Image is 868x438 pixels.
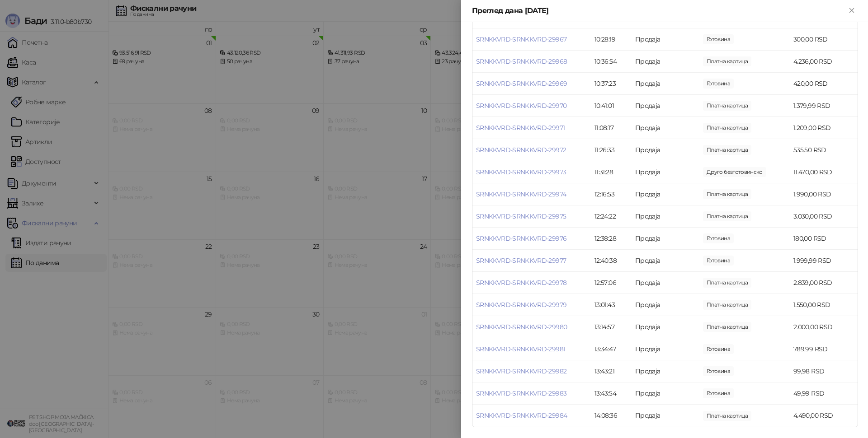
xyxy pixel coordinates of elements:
[476,190,566,198] a: SRNKKVRD-SRNKKVRD-29974
[703,233,734,243] span: 180,00
[703,388,734,398] span: 49,99
[790,161,858,183] td: 11.470,00 RSD
[790,139,858,161] td: 535,50 RSD
[703,79,734,89] span: 520,00
[790,95,858,117] td: 1.379,99 RSD
[591,161,632,183] td: 11:31:28
[591,250,632,272] td: 12:40:38
[591,382,632,405] td: 13:43:54
[703,411,751,421] span: 4.490,00
[591,117,632,139] td: 11:08:17
[591,205,632,228] td: 12:24:22
[703,366,734,376] span: 99,98
[591,228,632,250] td: 12:38:28
[632,161,699,183] td: Продаја
[476,323,567,331] a: SRNKKVRD-SRNKKVRD-29980
[591,316,632,338] td: 13:14:57
[703,189,751,199] span: 1.990,00
[703,145,751,155] span: 535,50
[591,51,632,73] td: 10:36:54
[703,167,766,177] span: 11.470,00
[476,102,566,110] a: SRNKKVRD-SRNKKVRD-29970
[591,405,632,427] td: 14:08:36
[703,344,734,354] span: 2.300,00
[790,117,858,139] td: 1.209,00 RSD
[476,234,566,242] a: SRNKKVRD-SRNKKVRD-29976
[632,382,699,405] td: Продаја
[476,212,566,220] a: SRNKKVRD-SRNKKVRD-29975
[476,279,566,287] a: SRNKKVRD-SRNKKVRD-29978
[703,123,751,133] span: 1.209,00
[632,117,699,139] td: Продаја
[476,168,566,176] a: SRNKKVRD-SRNKKVRD-29973
[703,300,751,310] span: 1.550,00
[632,95,699,117] td: Продаја
[591,183,632,205] td: 12:16:53
[476,345,565,353] a: SRNKKVRD-SRNKKVRD-29981
[632,250,699,272] td: Продаја
[591,95,632,117] td: 10:41:01
[703,211,751,221] span: 3.030,00
[703,322,751,332] span: 2.000,00
[632,139,699,161] td: Продаја
[703,256,734,266] span: 1.999,99
[591,139,632,161] td: 11:26:33
[790,205,858,228] td: 3.030,00 RSD
[632,294,699,316] td: Продаја
[632,272,699,294] td: Продаја
[790,250,858,272] td: 1.999,99 RSD
[476,256,566,265] a: SRNKKVRD-SRNKKVRD-29977
[591,360,632,382] td: 13:43:21
[632,205,699,228] td: Продаја
[790,183,858,205] td: 1.990,00 RSD
[476,57,567,65] a: SRNKKVRD-SRNKKVRD-29968
[790,228,858,250] td: 180,00 RSD
[632,28,699,51] td: Продаја
[790,382,858,405] td: 49,99 RSD
[632,73,699,95] td: Продаја
[703,56,751,66] span: 4.236,00
[632,338,699,360] td: Продаја
[632,360,699,382] td: Продаја
[476,146,566,154] a: SRNKKVRD-SRNKKVRD-29972
[476,367,566,375] a: SRNKKVRD-SRNKKVRD-29982
[703,34,734,44] span: 300,00
[472,5,846,16] div: Преглед дана [DATE]
[591,338,632,360] td: 13:34:47
[790,338,858,360] td: 789,99 RSD
[790,360,858,382] td: 99,98 RSD
[790,272,858,294] td: 2.839,00 RSD
[476,124,565,132] a: SRNKKVRD-SRNKKVRD-29971
[476,301,566,309] a: SRNKKVRD-SRNKKVRD-29979
[846,5,857,16] button: Close
[632,183,699,205] td: Продаја
[632,228,699,250] td: Продаја
[703,278,751,288] span: 2.839,00
[632,405,699,427] td: Продаја
[790,316,858,338] td: 2.000,00 RSD
[476,389,566,397] a: SRNKKVRD-SRNKKVRD-29983
[703,101,751,111] span: 1.379,99
[591,73,632,95] td: 10:37:23
[790,51,858,73] td: 4.236,00 RSD
[476,411,567,419] a: SRNKKVRD-SRNKKVRD-29984
[591,28,632,51] td: 10:28:19
[591,272,632,294] td: 12:57:06
[790,294,858,316] td: 1.550,00 RSD
[476,35,566,43] a: SRNKKVRD-SRNKKVRD-29967
[790,73,858,95] td: 420,00 RSD
[790,405,858,427] td: 4.490,00 RSD
[476,79,567,88] a: SRNKKVRD-SRNKKVRD-29969
[632,316,699,338] td: Продаја
[591,294,632,316] td: 13:01:43
[790,28,858,51] td: 300,00 RSD
[632,51,699,73] td: Продаја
